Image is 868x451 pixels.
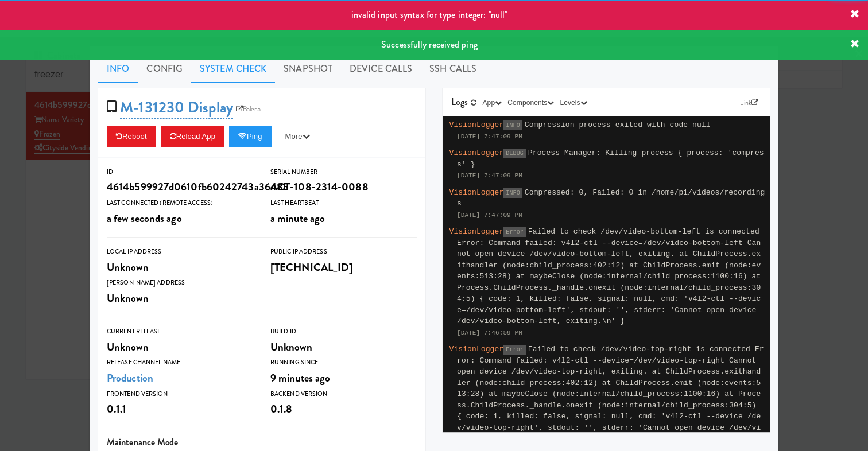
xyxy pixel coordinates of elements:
a: SSH Calls [421,55,485,83]
span: Compression process exited with code null [525,120,711,129]
a: System Check [191,55,275,83]
div: 4614b599927d0610fb60242743a3648b [107,177,253,197]
div: Serial Number [270,166,417,178]
button: Components [505,97,557,108]
a: Snapshot [275,55,341,83]
span: [DATE] 7:47:09 PM [457,172,522,179]
div: Public IP Address [270,246,417,258]
div: Unknown [107,258,253,277]
div: ID [107,166,253,178]
span: VisionLogger [449,149,504,157]
div: Unknown [270,337,417,357]
div: Build Id [270,326,417,337]
a: Config [138,55,191,83]
div: ACT-108-2314-0088 [270,177,417,197]
div: Release Channel Name [107,357,253,368]
div: 0.1.8 [270,399,417,419]
div: Last Heartbeat [270,197,417,209]
span: Failed to check /dev/video-top-right is connected Error: Command failed: v4l2-ctl --device=/dev/v... [457,345,764,443]
button: Reload App [161,126,224,147]
div: [TECHNICAL_ID] [270,258,417,277]
span: [DATE] 7:47:09 PM [457,212,522,219]
a: Production [107,370,153,386]
div: Frontend Version [107,388,253,400]
span: a few seconds ago [107,211,182,226]
span: Successfully received ping [381,38,478,51]
span: VisionLogger [449,345,504,353]
span: [DATE] 7:46:59 PM [457,329,522,336]
span: Logs [451,95,468,108]
span: Compressed: 0, Failed: 0 in /home/pi/videos/recordings [457,188,765,208]
div: Unknown [107,289,253,308]
span: invalid input syntax for type integer: "null" [351,8,508,21]
div: Local IP Address [107,246,253,258]
a: Balena [233,103,264,115]
span: a minute ago [270,211,325,226]
a: M-131230 Display [120,96,233,119]
div: Current Release [107,326,253,337]
span: 9 minutes ago [270,370,330,386]
span: VisionLogger [449,188,504,197]
div: Unknown [107,337,253,357]
span: Process Manager: Killing process { process: 'compress' } [457,149,764,169]
div: Backend Version [270,388,417,400]
button: Reboot [107,126,156,147]
div: [PERSON_NAME] Address [107,277,253,289]
a: Device Calls [341,55,421,83]
button: More [276,126,319,147]
span: Error [503,345,526,355]
span: Failed to check /dev/video-bottom-left is connected Error: Command failed: v4l2-ctl --device=/dev... [457,227,761,325]
span: VisionLogger [449,120,504,129]
div: 0.1.1 [107,399,253,419]
button: Levels [557,97,590,108]
span: Error [503,227,526,237]
button: App [480,97,505,108]
span: VisionLogger [449,227,504,236]
div: Running Since [270,357,417,368]
span: INFO [503,188,522,198]
span: Maintenance Mode [107,436,179,449]
button: Ping [229,126,272,147]
a: Link [737,97,761,108]
span: [DATE] 7:47:09 PM [457,133,522,140]
span: INFO [503,120,522,130]
div: Last Connected (Remote Access) [107,197,253,209]
a: Info [98,55,138,83]
span: DEBUG [503,149,526,158]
